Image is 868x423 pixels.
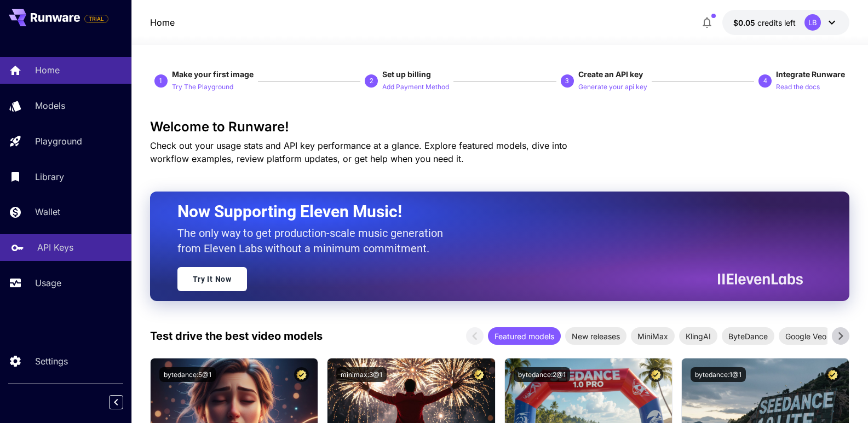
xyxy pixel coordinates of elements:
[488,331,561,342] span: Featured models
[150,16,175,29] nav: breadcrumb
[150,140,567,164] span: Check out your usage stats and API key performance at a glance. Explore featured models, dive int...
[776,80,820,93] button: Read the docs
[779,327,833,345] div: Google Veo
[733,17,796,28] div: $0.05
[679,331,717,342] span: KlingAI
[35,355,68,368] p: Settings
[565,76,569,86] p: 3
[172,82,233,92] p: Try The Playground
[578,82,647,92] p: Generate your api key
[177,225,451,256] p: The only way to get production-scale music generation from Eleven Labs without a minimum commitment.
[35,276,61,289] p: Usage
[159,76,163,86] p: 1
[488,327,561,345] div: Featured models
[648,367,663,382] button: Certified Model – Vetted for best performance and includes a commercial license.
[565,331,626,342] span: New releases
[370,76,373,86] p: 2
[722,10,849,35] button: $0.05LB
[177,201,795,222] h2: Now Supporting Eleven Music!
[336,367,387,382] button: minimax:3@1
[109,395,123,409] button: Collapse sidebar
[679,327,717,345] div: KlingAI
[150,119,850,135] h3: Welcome to Runware!
[733,18,757,27] span: $0.05
[35,99,65,112] p: Models
[776,69,845,79] span: Integrate Runware
[825,367,840,382] button: Certified Model – Vetted for best performance and includes a commercial license.
[382,80,449,93] button: Add Payment Method
[84,12,108,25] span: Add your payment card to enable full platform functionality.
[578,80,647,93] button: Generate your api key
[172,69,254,79] span: Make your first image
[382,69,431,79] span: Set up billing
[514,367,570,382] button: bytedance:2@1
[172,80,233,93] button: Try The Playground
[150,328,323,344] p: Test drive the best video models
[159,367,216,382] button: bytedance:5@1
[85,15,108,23] span: TRIAL
[565,327,626,345] div: New releases
[776,82,820,92] p: Read the docs
[757,18,796,27] span: credits left
[691,367,746,382] button: bytedance:1@1
[722,327,774,345] div: ByteDance
[294,367,309,382] button: Certified Model – Vetted for best performance and includes a commercial license.
[578,69,643,79] span: Create an API key
[779,331,833,342] span: Google Veo
[382,82,449,92] p: Add Payment Method
[472,367,486,382] button: Certified Model – Vetted for best performance and includes a commercial license.
[35,205,60,218] p: Wallet
[631,327,675,345] div: MiniMax
[117,392,131,412] div: Collapse sidebar
[763,76,767,86] p: 4
[177,267,247,291] a: Try It Now
[722,331,774,342] span: ByteDance
[631,331,675,342] span: MiniMax
[35,135,82,148] p: Playground
[804,14,821,31] div: LB
[35,170,64,183] p: Library
[150,16,175,29] a: Home
[35,63,60,77] p: Home
[37,241,73,254] p: API Keys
